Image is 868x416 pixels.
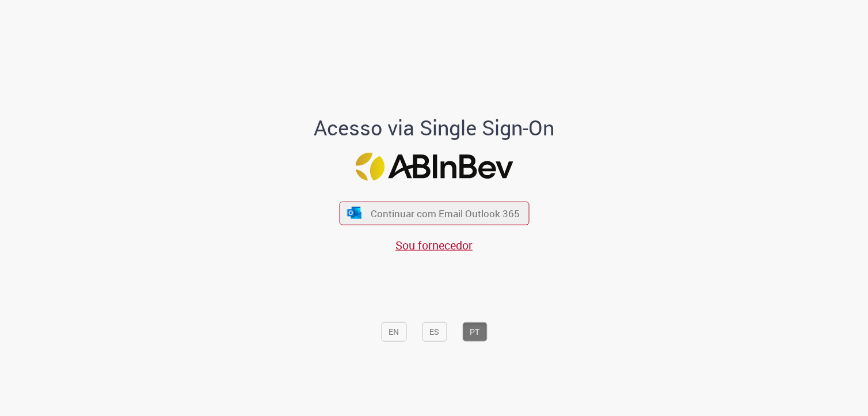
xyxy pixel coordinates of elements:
[275,116,594,139] h1: Acesso via Single Sign-On
[355,153,513,181] img: Logo ABInBev
[395,237,473,253] a: Sou fornecedor
[422,322,447,342] button: ES
[462,322,487,342] button: PT
[339,201,529,225] button: ícone Azure/Microsoft 360 Continuar com Email Outlook 365
[381,322,406,342] button: EN
[371,207,520,220] span: Continuar com Email Outlook 365
[347,207,363,219] img: ícone Azure/Microsoft 360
